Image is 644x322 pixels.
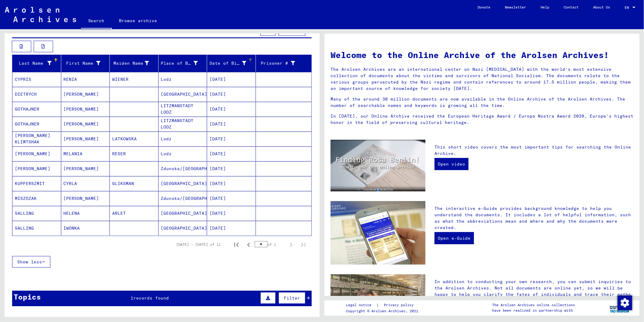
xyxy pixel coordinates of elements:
div: Place of Birth [161,58,207,68]
p: In addition to conducting your own research, you can submit inquiries to the Arolsen Archives. No... [434,279,633,304]
mat-header-cell: Prisoner # [256,55,312,72]
mat-cell: [DATE] [207,102,256,116]
div: Maiden Name [112,58,158,68]
button: First page [230,238,243,251]
div: Topics [14,291,41,302]
mat-cell: [DATE] [207,132,256,146]
mat-cell: [PERSON_NAME] [12,161,61,176]
mat-cell: [DATE] [207,87,256,101]
mat-cell: [GEOGRAPHIC_DATA] [159,87,207,101]
mat-cell: [PERSON_NAME] [61,117,110,131]
div: Maiden Name [112,60,149,67]
mat-cell: [PERSON_NAME] [61,102,110,116]
mat-cell: [DATE] [207,117,256,131]
mat-header-cell: Date of Birth [207,55,256,72]
button: Show less [12,256,50,268]
div: Prisoner # [258,58,304,68]
mat-cell: IWONKA [61,221,110,235]
mat-cell: [DATE] [207,176,256,191]
button: Previous page [243,238,255,251]
mat-cell: CYRLA [61,176,110,191]
mat-cell: WIENER [110,72,159,87]
mat-cell: HELENA [61,206,110,221]
mat-cell: Lodz [159,72,207,87]
mat-cell: Zdunska/[GEOGRAPHIC_DATA]/[GEOGRAPHIC_DATA] [159,161,207,176]
span: EN [625,5,631,10]
mat-cell: [GEOGRAPHIC_DATA] [159,176,207,191]
p: In [DATE], our Online Archive received the European Heritage Award / Europa Nostra Award 2020, Eu... [330,113,633,126]
span: Filter [284,295,300,301]
div: Date of Birth [210,58,256,68]
mat-cell: Zdunska/[GEOGRAPHIC_DATA]/[GEOGRAPHIC_DATA] [159,191,207,206]
mat-cell: LITZMANSTADT LODZ [159,117,207,131]
mat-cell: RESER [110,146,159,161]
span: 1 [131,295,134,301]
mat-cell: GLIKSMAN [110,176,159,191]
mat-cell: SALLING [12,221,61,235]
button: Next page [285,238,297,251]
p: This short video covers the most important tips for searching the Online Archive. [434,144,633,157]
div: Last Name [15,60,52,67]
mat-cell: LATKOWSKA [110,132,159,146]
div: Change consent [617,295,632,310]
img: Arolsen_neg.svg [5,7,76,22]
p: The interactive e-Guide provides background knowledge to help you understand the documents. It in... [434,205,633,231]
mat-cell: [PERSON_NAME] [61,87,110,101]
mat-cell: [DATE] [207,161,256,176]
mat-cell: LITZMANSTADT LODZ [159,102,207,116]
a: Open video [434,158,468,170]
mat-cell: GOTHAJNER [12,117,61,131]
div: Prisoner # [258,60,295,67]
mat-cell: Lodz [159,146,207,161]
img: yv_logo.png [609,300,631,315]
mat-cell: [DATE] [207,191,256,206]
mat-cell: [DATE] [207,146,256,161]
div: [DATE] – [DATE] of 11 [176,242,221,247]
div: Place of Birth [161,60,198,67]
mat-cell: CYPRIS [12,72,61,87]
mat-cell: [DATE] [207,221,256,235]
div: Date of Birth [210,60,247,67]
mat-cell: [PERSON_NAME] [61,191,110,206]
mat-cell: [PERSON_NAME] [61,161,110,176]
p: Copyright © Arolsen Archives, 2021 [346,308,421,314]
mat-cell: [PERSON_NAME] [12,146,61,161]
mat-cell: MISZOZAK [12,191,61,206]
mat-cell: [GEOGRAPHIC_DATA] [159,206,207,221]
p: The Arolsen Archives online collections [492,302,575,308]
button: Filter [279,292,305,304]
p: The Arolsen Archives are an international center on Nazi [MEDICAL_DATA] with the world’s most ext... [330,66,633,92]
a: Browse archive [112,13,165,28]
div: First Name [64,58,110,68]
mat-header-cell: Place of Birth [159,55,207,72]
mat-cell: ARLET [110,206,159,221]
mat-cell: KUPFERSZMIT [12,176,61,191]
mat-cell: GOTHAJNER [12,102,61,116]
mat-cell: SALLING [12,206,61,221]
button: Last page [297,238,309,251]
mat-cell: MELANIA [61,146,110,161]
img: eguide.jpg [330,201,425,265]
div: | [346,302,421,308]
mat-header-cell: Last Name [12,55,61,72]
span: Show less [17,259,42,265]
mat-cell: [DATE] [207,72,256,87]
div: of 1 [255,241,285,247]
img: video.jpg [330,140,425,191]
mat-cell: [PERSON_NAME] [61,132,110,146]
mat-cell: [PERSON_NAME] KLIMTSHAK [12,132,61,146]
mat-cell: [GEOGRAPHIC_DATA] [159,221,207,235]
p: have been realized in partnership with [492,308,575,313]
mat-cell: Lodz [159,132,207,146]
p: Many of the around 30 million documents are now available in the Online Archive of the Arolsen Ar... [330,96,633,109]
h1: Welcome to the Online Archive of the Arolsen Archives! [330,49,633,61]
mat-header-cell: Maiden Name [110,55,159,72]
div: Last Name [15,58,61,68]
mat-cell: [DATE] [207,206,256,221]
mat-cell: RENIA [61,72,110,87]
div: First Name [64,60,101,67]
mat-cell: DIETRYCH [12,87,61,101]
span: records found [134,295,169,301]
a: Legal notice [346,302,376,308]
mat-header-cell: First Name [61,55,110,72]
